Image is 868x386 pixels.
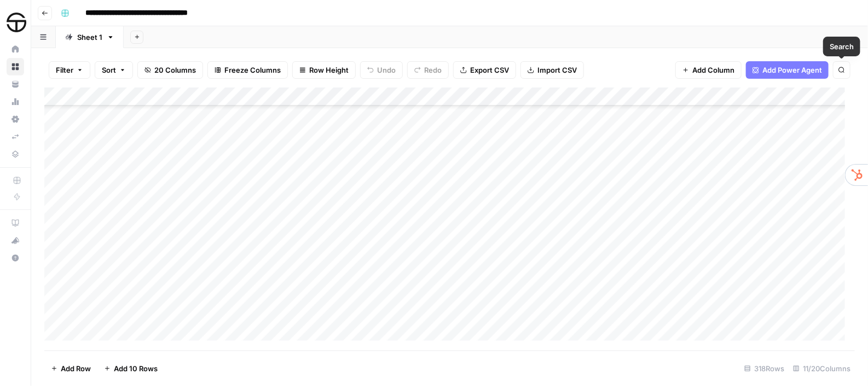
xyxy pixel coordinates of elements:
button: Add 10 Rows [97,360,164,377]
span: Sort [102,65,116,75]
span: Import CSV [537,65,577,75]
div: 11/20 Columns [789,360,855,377]
button: Export CSV [453,61,516,79]
a: Sheet 1 [56,26,124,48]
div: What's new? [7,232,24,249]
span: Add 10 Rows [114,363,158,374]
span: Add Column [692,65,734,75]
button: Add Row [44,360,97,377]
span: Add Row [61,363,91,374]
a: Your Data [7,75,24,93]
a: Syncs [7,128,24,145]
a: Browse [7,58,24,75]
span: Add Power Agent [762,65,822,75]
a: Data Library [7,145,24,163]
button: Undo [360,61,403,79]
button: Filter [49,61,90,79]
button: What's new? [7,232,24,249]
button: Add Column [675,61,742,79]
span: Filter [56,65,73,75]
span: Undo [377,65,396,75]
button: 20 Columns [137,61,203,79]
a: AirOps Academy [7,214,24,232]
a: Usage [7,93,24,110]
button: Row Height [292,61,356,79]
div: Sheet 1 [77,32,102,43]
button: Add Power Agent [746,61,829,79]
span: 20 Columns [154,65,196,75]
button: Help + Support [7,249,24,267]
span: Export CSV [470,65,509,75]
button: Redo [407,61,449,79]
button: Workspace: SimpleTire [7,9,24,36]
a: Settings [7,110,24,128]
span: Row Height [309,65,349,75]
button: Freeze Columns [207,61,288,79]
a: Home [7,40,24,58]
span: Redo [424,65,442,75]
button: Import CSV [520,61,584,79]
span: Freeze Columns [224,65,281,75]
button: Sort [95,61,133,79]
img: SimpleTire Logo [7,13,26,32]
div: 318 Rows [740,360,789,377]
